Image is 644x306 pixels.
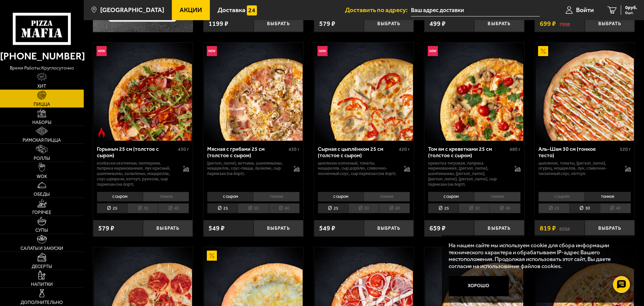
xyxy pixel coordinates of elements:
[345,7,411,13] span: Доставить по адресу:
[97,46,107,56] img: Новинка
[158,203,189,214] li: 40
[207,192,253,201] li: с сыром
[209,20,228,27] span: 1199 ₽
[319,225,335,232] span: 549 ₽
[34,192,50,197] span: Обеды
[97,161,177,187] p: колбаски Охотничьи, пепперони, паприка маринованная, лук красный, шампиньоны, халапеньо, моцарелл...
[127,203,158,214] li: 30
[428,203,459,214] li: 25
[318,192,364,201] li: с сыром
[585,15,635,32] button: Выбрать
[318,161,397,177] p: цыпленок копченый, томаты, моцарелла, сыр дорблю, сливочно-чесночный соус, сыр пармезан (на борт).
[207,146,287,159] div: Мясная с грибами 25 см (толстое с сыром)
[620,146,631,152] span: 520 г
[538,161,618,177] p: цыпленок, томаты, [PERSON_NAME], огурец, моцарелла, лук, сливочно-чесночный соус, кетчуп.
[209,225,225,232] span: 549 ₽
[315,43,413,141] img: Сырная с цыплёнком 25 см (толстое с сыром)
[411,4,540,16] input: Ваш адрес доставки
[459,203,489,214] li: 30
[318,146,397,159] div: Сырная с цыплёнком 25 см (толстое с сыром)
[559,225,570,232] s: 895 ₽
[94,43,192,141] img: Горыныч 25 см (толстое с сыром)
[449,276,509,296] button: Хорошо
[449,242,624,270] p: На нашем сайте мы используем cookie для сбора информации технического характера и обрабатываем IP...
[535,43,635,141] a: АкционныйАль-Шам 30 см (тонкое тесто)
[576,7,594,13] span: Войти
[428,161,508,187] p: креветка тигровая, паприка маринованная, [PERSON_NAME], шампиньоны, [PERSON_NAME], [PERSON_NAME],...
[538,46,548,56] img: Акционный
[538,203,569,214] li: 25
[34,102,50,107] span: Пицца
[21,300,63,305] span: Дополнительно
[35,228,48,233] span: Супы
[32,264,52,269] span: Десерты
[98,225,114,232] span: 579 ₽
[37,84,46,89] span: Хит
[318,203,348,214] li: 25
[319,20,335,27] span: 579 ₽
[625,5,637,10] span: 0 руб.
[489,203,520,214] li: 40
[253,192,300,201] li: тонкое
[289,146,300,152] span: 430 г
[569,203,600,214] li: 30
[32,120,51,125] span: Наборы
[254,220,303,236] button: Выбрать
[247,5,257,15] img: 15daf4d41897b9f0e9f617042186c801.svg
[203,43,303,141] a: НовинкаМясная с грибами 25 см (толстое с сыром)
[428,46,438,56] img: Новинка
[254,15,303,32] button: Выбрать
[97,146,177,159] div: Горыныч 25 см (толстое с сыром)
[207,46,217,56] img: Новинка
[314,43,414,141] a: НовинкаСырная с цыплёнком 25 см (толстое с сыром)
[585,220,635,236] button: Выбрать
[509,146,521,152] span: 480 г
[218,7,245,13] span: Доставка
[207,251,217,261] img: Акционный
[204,43,302,141] img: Мясная с грибами 25 см (толстое с сыром)
[37,174,47,179] span: WOK
[559,20,570,27] s: 799 ₽
[180,7,202,13] span: Акции
[429,225,446,232] span: 659 ₽
[143,192,189,201] li: тонкое
[540,225,556,232] span: 819 ₽
[538,146,618,159] div: Аль-Шам 30 см (тонкое тесто)
[143,220,193,236] button: Выбрать
[625,11,637,15] span: 0 шт.
[364,220,414,236] button: Выбрать
[600,203,631,214] li: 40
[317,46,328,56] img: Новинка
[178,146,189,152] span: 430 г
[97,203,127,214] li: 25
[538,192,584,201] li: с сыром
[32,210,51,215] span: Горячее
[97,127,107,137] img: Острое блюдо
[536,43,634,141] img: Аль-Шам 30 см (тонкое тесто)
[429,20,446,27] span: 499 ₽
[428,192,474,201] li: с сыром
[474,15,524,32] button: Выбрать
[399,146,410,152] span: 420 г
[364,192,410,201] li: тонкое
[584,192,631,201] li: тонкое
[207,161,287,177] p: [PERSON_NAME], ветчина, шампиньоны, моцарелла, соус-пицца, базилик, сыр пармезан (на борт).
[474,220,524,236] button: Выбрать
[93,43,193,141] a: НовинкаОстрое блюдоГорыныч 25 см (толстое с сыром)
[34,156,50,161] span: Роллы
[428,146,508,159] div: Том ям с креветками 25 см (толстое с сыром)
[100,7,164,13] span: [GEOGRAPHIC_DATA]
[425,43,523,141] img: Том ям с креветками 25 см (толстое с сыром)
[540,20,556,27] span: 699 ₽
[21,246,63,251] span: Салаты и закуски
[364,15,414,32] button: Выбрать
[23,138,61,143] span: Римская пицца
[31,282,53,287] span: Напитки
[474,192,521,201] li: тонкое
[97,192,143,201] li: с сыром
[348,203,379,214] li: 30
[379,203,410,214] li: 40
[207,203,238,214] li: 25
[238,203,268,214] li: 30
[424,43,524,141] a: НовинкаТом ям с креветками 25 см (толстое с сыром)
